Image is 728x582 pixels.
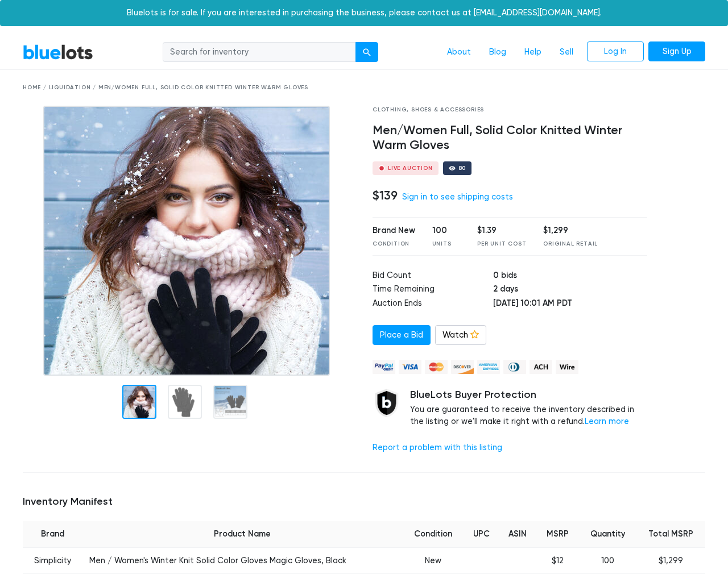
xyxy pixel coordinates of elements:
[402,521,463,547] th: Condition
[543,240,598,248] div: Original Retail
[402,192,513,202] a: Sign in to see shipping costs
[373,360,395,374] img: paypal_credit-80455e56f6e1299e8d57f40c0dcee7b8cd4ae79b9eccbfc37e2480457ba36de9.png
[458,165,466,171] div: 80
[493,297,647,311] td: [DATE] 10:01 AM PDT
[530,360,552,374] img: ach-b7992fed28a4f97f893c574229be66187b9afb3f1a8d16a4691d3d3140a8ab00.png
[636,521,705,547] th: Total MSRP
[23,496,705,508] h5: Inventory Manifest
[587,41,644,62] a: Log In
[388,165,433,171] div: Live Auction
[425,360,448,374] img: mastercard-42073d1d8d11d6635de4c079ffdb20a4f30a903dc55d1612383a1b395dd17f39.png
[23,44,93,60] a: BlueLots
[648,41,705,62] a: Sign Up
[477,240,526,248] div: Per Unit Cost
[499,521,536,547] th: ASIN
[503,360,526,374] img: diners_club-c48f30131b33b1bb0e5d0e2dbd43a8bea4cb12cb2961413e2f4250e06c020426.png
[477,225,526,237] div: $1.39
[636,547,705,574] td: $1,299
[82,521,402,547] th: Product Name
[480,41,515,63] a: Blog
[373,269,493,284] td: Bid Count
[23,84,705,92] div: Home / Liquidation / Men/Women Full, Solid Color Knitted Winter Warm Gloves
[373,225,415,237] div: Brand New
[493,269,647,284] td: 0 bids
[493,283,647,297] td: 2 days
[43,106,330,376] img: 9d476671-63dd-4761-8011-748221f29a08-1740044476.jpg
[23,521,82,547] th: Brand
[464,521,499,547] th: UPC
[373,123,647,153] h4: Men/Women Full, Solid Color Knitted Winter Warm Gloves
[515,41,551,63] a: Help
[82,547,402,574] td: Men / Women's Winter Knit Solid Color Gloves Magic Gloves, Black
[410,389,647,428] div: You are guaranteed to receive the inventory described in the listing or we'll make it right with ...
[477,360,500,374] img: american_express-ae2a9f97a040b4b41f6397f7637041a5861d5f99d0716c09922aba4e24c8547d.png
[373,283,493,297] td: Time Remaining
[373,188,398,203] h4: $139
[579,521,636,547] th: Quantity
[579,547,636,574] td: 100
[537,521,579,547] th: MSRP
[451,360,474,374] img: discover-82be18ecfda2d062aad2762c1ca80e2d36a4073d45c9e0ffae68cd515fbd3d32.png
[373,240,415,248] div: Condition
[537,547,579,574] td: $12
[373,443,502,452] a: Report a problem with this listing
[373,325,431,346] a: Place a Bid
[402,547,463,574] td: New
[163,42,356,63] input: Search for inventory
[435,325,486,346] a: Watch
[551,41,582,63] a: Sell
[399,360,421,374] img: visa-79caf175f036a155110d1892330093d4c38f53c55c9ec9e2c3a54a56571784bb.png
[410,389,647,401] h5: BlueLots Buyer Protection
[543,225,598,237] div: $1,299
[432,225,461,237] div: 100
[373,297,493,311] td: Auction Ends
[438,41,480,63] a: About
[432,240,461,248] div: Units
[373,106,647,114] div: Clothing, Shoes & Accessories
[23,547,82,574] td: Simplicity
[373,389,401,417] img: buyer_protection_shield-3b65640a83011c7d3ede35a8e5a80bfdfaa6a97447f0071c1475b91a4b0b3d01.png
[585,417,629,426] a: Learn more
[556,360,578,374] img: wire-908396882fe19aaaffefbd8e17b12f2f29708bd78693273c0e28e3a24408487f.png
